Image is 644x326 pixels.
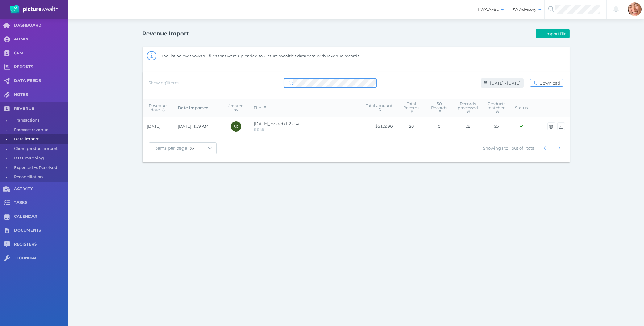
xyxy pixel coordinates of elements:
[458,101,478,114] span: Records processed
[14,144,66,154] span: Client product import
[149,80,180,85] span: Showing 1 items
[473,7,507,12] span: PWA AFSL
[14,256,68,261] span: TECHNICAL
[483,117,511,136] td: 25
[14,242,68,247] span: REGISTERS
[223,99,249,117] th: Created by
[628,2,642,16] img: Sabrina Mena
[426,117,453,136] td: 0
[488,101,506,114] span: Products matched
[14,200,68,205] span: TASKS
[143,30,189,37] h1: Revenue Import
[231,121,241,132] div: Rhylee Cooper
[178,124,209,129] span: [DATE] 11:59 AM
[14,64,68,70] span: REPORTS
[483,146,536,151] span: Showing 1 to 1 out of 1 total
[366,103,393,112] span: Total amount
[541,144,551,153] button: Show previous page
[14,23,68,28] span: DASHBOARD
[538,80,563,85] span: Download
[14,163,66,173] span: Expected vs Received
[161,53,360,58] span: The list below shows all files that were uploaded to Picture Wealth's database with revenue records.
[511,99,533,117] th: Status
[14,125,66,135] span: Forecast revenue
[14,78,68,84] span: DATA FEEDS
[254,105,266,110] span: File
[149,103,167,112] span: Revenue date
[14,214,68,219] span: CALENDAR
[536,29,569,38] button: Import file
[14,116,66,125] span: Transactions
[507,7,544,12] span: PW Advisory
[254,127,265,132] span: 5.3 kB
[530,79,563,87] button: Download
[10,5,58,14] img: PW
[149,145,190,151] span: Items per page
[14,92,68,97] span: NOTES
[489,80,523,85] span: [DATE] - [DATE]
[14,37,68,42] span: ADMIN
[233,125,238,128] span: RC
[14,134,66,144] span: Data import
[431,101,447,114] span: $0 Records
[14,51,68,56] span: CRM
[14,172,66,182] span: Reconciliation
[14,186,68,192] span: ACTIVITY
[554,144,563,153] button: Show next page
[453,117,483,136] td: 28
[557,122,565,130] button: Download import
[178,105,214,110] span: Date imported
[254,121,300,126] span: [DATE]_Ezidebit 2.csv
[14,228,68,233] span: DOCUMENTS
[147,124,161,129] span: [DATE]
[14,154,66,163] span: Data mapping
[547,122,555,130] button: Delete import
[544,31,569,36] span: Import file
[404,101,420,114] span: Total Records
[481,78,523,88] button: [DATE] - [DATE]
[14,106,68,111] span: REVENUE
[361,117,398,136] td: $5,132.90
[398,117,426,136] td: 28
